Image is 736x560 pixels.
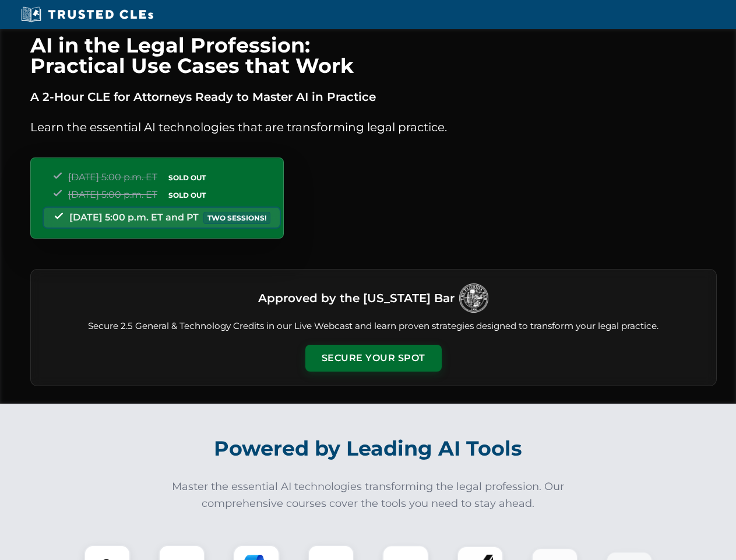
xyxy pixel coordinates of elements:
h2: Powered by Leading AI Tools [45,428,691,469]
img: Logo [459,283,488,313]
span: [DATE] 5:00 p.m. ET [68,189,157,200]
p: Master the essential AI technologies transforming the legal profession. Our comprehensive courses... [164,478,572,512]
button: Secure Your Spot [305,345,442,372]
h1: AI in the Legal Profession: Practical Use Cases that Work [30,35,717,76]
span: [DATE] 5:00 p.m. ET [68,171,157,183]
span: SOLD OUT [164,171,210,184]
p: Secure 2.5 General & Technology Credits in our Live Webcast and learn proven strategies designed ... [45,320,702,333]
p: Learn the essential AI technologies that are transforming legal practice. [30,118,717,136]
img: Trusted CLEs [17,6,157,23]
p: A 2-Hour CLE for Attorneys Ready to Master AI in Practice [30,87,717,106]
h3: Approved by the [US_STATE] Bar [258,288,455,309]
span: SOLD OUT [164,189,210,201]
